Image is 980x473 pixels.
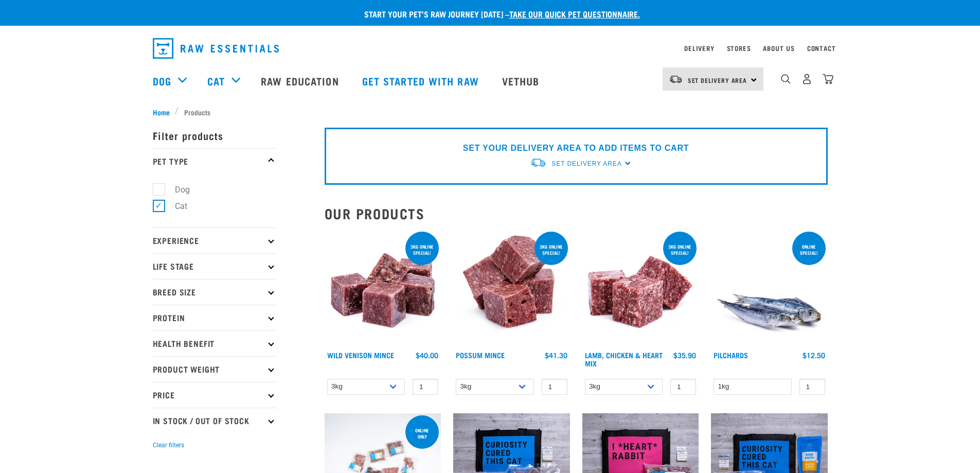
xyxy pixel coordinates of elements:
[405,423,439,444] div: ONLINE ONLY
[153,227,276,253] p: Experience
[413,379,438,395] input: 1
[807,46,836,50] a: Contact
[727,46,751,50] a: Stores
[153,408,276,433] p: In Stock / Out Of Stock
[158,200,191,213] label: Cat
[684,46,714,50] a: Delivery
[688,78,747,82] span: Set Delivery Area
[792,239,826,260] div: ONLINE SPECIAL!
[669,75,683,84] img: van-moving.png
[207,73,225,89] a: Cat
[463,142,689,154] p: SET YOUR DELIVERY AREA TO ADD ITEMS TO CART
[153,305,276,330] p: Protein
[416,351,438,359] div: $40.00
[153,73,171,89] a: Dog
[153,279,276,305] p: Breed Size
[453,230,570,346] img: 1102 Possum Mince 01
[542,379,567,395] input: 1
[153,38,279,59] img: Raw Essentials Logo
[327,353,394,357] a: Wild Venison Mince
[153,356,276,382] p: Product Weight
[673,351,696,359] div: $35.90
[405,239,439,260] div: 3kg online special!
[799,379,825,395] input: 1
[456,353,505,357] a: Possum Mince
[714,353,748,357] a: Pilchards
[325,205,828,221] h2: Our Products
[530,157,546,168] img: van-moving.png
[153,441,184,450] button: Clear filters
[153,122,276,148] p: Filter products
[153,107,828,117] nav: breadcrumbs
[492,60,553,101] a: Vethub
[145,34,836,63] nav: dropdown navigation
[663,239,697,260] div: 3kg online special!
[582,230,699,346] img: 1124 Lamb Chicken Heart Mix 01
[158,183,194,196] label: Dog
[352,60,492,101] a: Get started with Raw
[545,351,567,359] div: $41.30
[711,230,828,346] img: Four Whole Pilchards
[763,46,794,50] a: About Us
[585,353,663,365] a: Lamb, Chicken & Heart Mix
[153,330,276,356] p: Health Benefit
[153,382,276,408] p: Price
[801,74,812,84] img: user.png
[823,74,833,84] img: home-icon@2x.png
[153,107,170,117] span: Home
[509,11,640,16] a: take our quick pet questionnaire.
[153,107,175,117] a: Home
[325,230,441,346] img: Pile Of Cubed Wild Venison Mince For Pets
[781,74,791,84] img: home-icon-1@2x.png
[153,253,276,279] p: Life Stage
[153,148,276,174] p: Pet Type
[534,239,568,260] div: 3kg online special!
[551,160,621,167] span: Set Delivery Area
[670,379,696,395] input: 1
[251,60,351,101] a: Raw Education
[803,351,825,359] div: $12.50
